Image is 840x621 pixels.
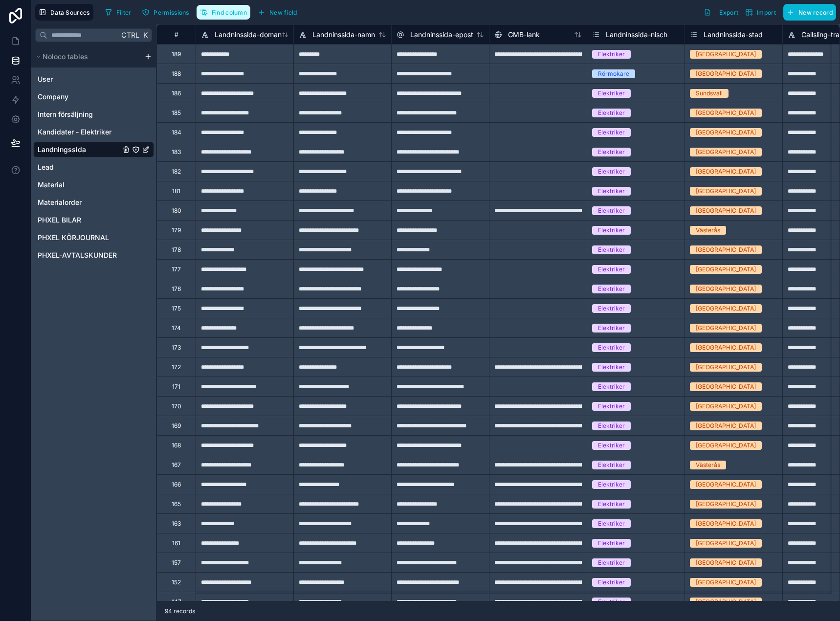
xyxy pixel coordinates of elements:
[696,558,756,567] div: [GEOGRAPHIC_DATA]
[598,363,625,372] div: Elektriker
[598,421,625,430] div: Elektriker
[696,89,723,98] div: Sundsvall
[696,598,756,606] div: [GEOGRAPHIC_DATA]
[598,285,625,293] div: Elektriker
[172,383,180,391] div: 171
[172,539,180,547] div: 161
[598,598,625,606] div: Elektriker
[172,598,181,606] div: 147
[598,480,625,489] div: Elektriker
[742,4,779,21] button: Import
[704,30,763,40] span: Landninssida-stad
[172,246,181,254] div: 178
[696,500,756,509] div: [GEOGRAPHIC_DATA]
[172,187,180,195] div: 181
[410,30,473,40] span: Landninssida-epost
[508,30,540,40] span: GMB-lank
[172,89,181,97] div: 186
[700,4,742,21] button: Export
[172,520,181,528] div: 163
[798,9,833,16] span: New record
[138,5,192,20] button: Permissions
[598,128,625,137] div: Elektriker
[172,285,181,293] div: 176
[598,461,625,469] div: Elektriker
[164,31,188,38] div: #
[172,461,181,469] div: 167
[696,324,756,333] div: [GEOGRAPHIC_DATA]
[696,480,756,489] div: [GEOGRAPHIC_DATA]
[757,9,776,16] span: Import
[165,607,195,615] span: 94 records
[172,344,181,352] div: 173
[696,187,756,196] div: [GEOGRAPHIC_DATA]
[598,69,629,78] div: Rörmokare
[598,226,625,235] div: Elektriker
[172,402,181,410] div: 170
[598,382,625,391] div: Elektriker
[312,30,375,40] span: Landninssida-namn
[696,461,720,469] div: Västerås
[696,363,756,372] div: [GEOGRAPHIC_DATA]
[696,226,720,235] div: Västerås
[598,245,625,254] div: Elektriker
[598,539,625,548] div: Elektriker
[696,50,756,59] div: [GEOGRAPHIC_DATA]
[598,167,625,176] div: Elektriker
[598,343,625,352] div: Elektriker
[598,148,625,156] div: Elektriker
[142,32,149,39] span: K
[172,363,181,371] div: 172
[172,481,181,488] div: 166
[172,305,181,312] div: 175
[172,129,181,136] div: 184
[696,69,756,78] div: [GEOGRAPHIC_DATA]
[35,4,93,21] button: Data Sources
[172,422,181,430] div: 169
[215,30,282,40] span: Landninssida-doman
[598,265,625,274] div: Elektriker
[172,207,181,215] div: 180
[50,9,90,16] span: Data Sources
[598,558,625,567] div: Elektriker
[172,226,181,234] div: 179
[120,29,140,41] span: Ctrl
[779,4,836,21] a: New record
[172,50,181,58] div: 189
[696,578,756,587] div: [GEOGRAPHIC_DATA]
[696,421,756,430] div: [GEOGRAPHIC_DATA]
[696,128,756,137] div: [GEOGRAPHIC_DATA]
[696,402,756,411] div: [GEOGRAPHIC_DATA]
[172,442,181,449] div: 168
[598,206,625,215] div: Elektriker
[598,500,625,509] div: Elektriker
[598,519,625,528] div: Elektriker
[101,5,135,20] button: Filter
[138,5,196,20] a: Permissions
[598,109,625,117] div: Elektriker
[696,441,756,450] div: [GEOGRAPHIC_DATA]
[116,9,132,16] span: Filter
[696,206,756,215] div: [GEOGRAPHIC_DATA]
[172,266,181,273] div: 177
[598,187,625,196] div: Elektriker
[212,9,247,16] span: Find column
[598,304,625,313] div: Elektriker
[172,578,181,586] div: 152
[197,5,250,20] button: Find column
[696,382,756,391] div: [GEOGRAPHIC_DATA]
[172,109,181,117] div: 185
[269,9,297,16] span: New field
[696,304,756,313] div: [GEOGRAPHIC_DATA]
[598,578,625,587] div: Elektriker
[696,245,756,254] div: [GEOGRAPHIC_DATA]
[254,5,301,20] button: New field
[696,148,756,156] div: [GEOGRAPHIC_DATA]
[598,50,625,59] div: Elektriker
[172,70,181,78] div: 188
[696,343,756,352] div: [GEOGRAPHIC_DATA]
[783,4,836,21] button: New record
[598,324,625,333] div: Elektriker
[172,324,181,332] div: 174
[696,167,756,176] div: [GEOGRAPHIC_DATA]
